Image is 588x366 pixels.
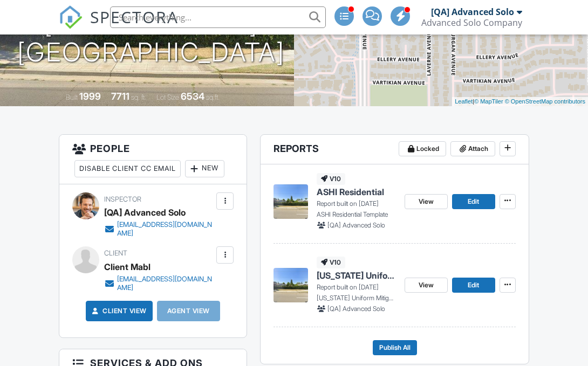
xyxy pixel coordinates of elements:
[90,306,147,316] a: Client View
[104,259,151,275] div: Client Mabl
[104,249,127,257] span: Client
[181,91,204,102] div: 6534
[505,98,585,105] a: © OpenStreetMap contributors
[59,5,83,29] img: The Best Home Inspection Software - Spectora
[59,15,179,37] a: SPECTORA
[104,275,214,292] a: [EMAIL_ADDRESS][DOMAIN_NAME]
[90,5,179,28] span: SPECTORA
[110,6,326,28] input: Search everything...
[455,98,473,105] a: Leaflet
[79,91,101,102] div: 1999
[104,195,141,203] span: Inspector
[131,93,146,101] span: sq. ft.
[59,135,247,184] h3: People
[104,204,186,220] div: [QA] Advanced Solo
[104,220,214,238] a: [EMAIL_ADDRESS][DOMAIN_NAME]
[117,220,214,238] div: [EMAIL_ADDRESS][DOMAIN_NAME]
[421,17,522,28] div: Advanced Solo Company
[185,160,224,177] div: New
[452,97,588,106] div: |
[206,93,220,101] span: sq.ft.
[431,6,514,17] div: [QA] Advanced Solo
[474,98,503,105] a: © MapTiler
[74,160,181,177] div: Disable Client CC Email
[156,93,179,101] span: Lot Size
[117,275,214,292] div: [EMAIL_ADDRESS][DOMAIN_NAME]
[66,93,78,101] span: Built
[111,91,129,102] div: 7711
